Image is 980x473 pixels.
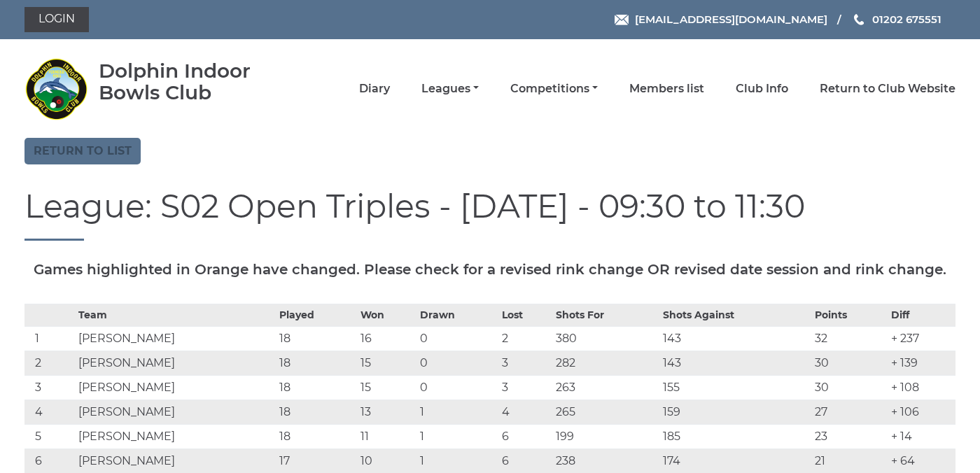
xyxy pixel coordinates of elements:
[24,351,75,375] td: 2
[498,304,553,326] th: Lost
[659,326,811,351] td: 143
[888,449,955,473] td: + 64
[416,351,498,375] td: 0
[552,304,659,326] th: Shots For
[24,189,955,241] h1: League: S02 Open Triples - [DATE] - 09:30 to 11:30
[416,304,498,326] th: Drawn
[510,81,598,97] a: Competitions
[888,351,955,375] td: + 139
[888,424,955,449] td: + 14
[498,449,553,473] td: 6
[24,7,89,32] a: Login
[416,400,498,424] td: 1
[276,424,357,449] td: 18
[498,424,553,449] td: 6
[99,60,291,104] div: Dolphin Indoor Bowls Club
[811,400,888,424] td: 27
[416,449,498,473] td: 1
[416,326,498,351] td: 0
[75,449,276,473] td: [PERSON_NAME]
[357,449,416,473] td: 10
[736,81,788,97] a: Club Info
[416,375,498,400] td: 0
[811,304,888,326] th: Points
[357,351,416,375] td: 15
[811,375,888,400] td: 30
[498,351,553,375] td: 3
[24,375,75,400] td: 3
[75,326,276,351] td: [PERSON_NAME]
[24,262,955,277] h5: Games highlighted in Orange have changed. Please check for a revised rink change OR revised date ...
[659,424,811,449] td: 185
[276,400,357,424] td: 18
[416,424,498,449] td: 1
[24,326,75,351] td: 1
[629,81,704,97] a: Members list
[659,351,811,375] td: 143
[615,15,629,25] img: Email
[659,449,811,473] td: 174
[276,449,357,473] td: 17
[498,400,553,424] td: 4
[552,326,659,351] td: 380
[75,400,276,424] td: [PERSON_NAME]
[498,375,553,400] td: 3
[24,57,87,120] img: Dolphin Indoor Bowls Club
[24,449,75,473] td: 6
[811,326,888,351] td: 32
[635,13,827,26] span: [EMAIL_ADDRESS][DOMAIN_NAME]
[498,326,553,351] td: 2
[276,326,357,351] td: 18
[552,449,659,473] td: 238
[75,424,276,449] td: [PERSON_NAME]
[359,81,390,97] a: Diary
[888,304,955,326] th: Diff
[811,351,888,375] td: 30
[357,375,416,400] td: 15
[24,138,141,164] a: Return to list
[872,13,941,26] span: 01202 675551
[811,424,888,449] td: 23
[357,400,416,424] td: 13
[888,375,955,400] td: + 108
[888,400,955,424] td: + 106
[357,424,416,449] td: 11
[820,81,955,97] a: Return to Club Website
[552,375,659,400] td: 263
[854,14,864,25] img: Phone us
[552,351,659,375] td: 282
[615,11,827,27] a: Email [EMAIL_ADDRESS][DOMAIN_NAME]
[421,81,479,97] a: Leagues
[552,424,659,449] td: 199
[24,400,75,424] td: 4
[276,351,357,375] td: 18
[357,304,416,326] th: Won
[357,326,416,351] td: 16
[552,400,659,424] td: 265
[811,449,888,473] td: 21
[276,304,357,326] th: Played
[659,400,811,424] td: 159
[75,375,276,400] td: [PERSON_NAME]
[852,11,941,27] a: Phone us 01202 675551
[75,351,276,375] td: [PERSON_NAME]
[888,326,955,351] td: + 237
[276,375,357,400] td: 18
[24,424,75,449] td: 5
[659,304,811,326] th: Shots Against
[659,375,811,400] td: 155
[75,304,276,326] th: Team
